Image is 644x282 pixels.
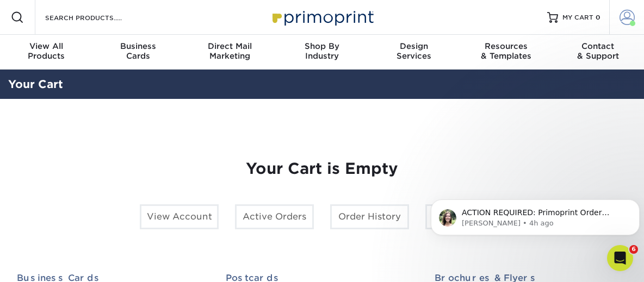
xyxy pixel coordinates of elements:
[460,41,552,51] span: Resources
[3,249,92,278] iframe: Google Customer Reviews
[17,160,627,178] h1: Your Cart is Empty
[629,245,638,254] span: 6
[268,5,376,29] img: Primoprint
[276,41,368,61] div: Industry
[460,41,552,61] div: & Templates
[460,35,552,70] a: Resources& Templates
[92,35,184,70] a: BusinessCards
[330,204,409,229] a: Order History
[8,78,63,91] a: Your Cart
[426,177,644,253] iframe: Intercom notifications message
[44,11,150,24] input: SEARCH PRODUCTS.....
[184,35,276,70] a: Direct MailMarketing
[552,35,644,70] a: Contact& Support
[184,41,276,61] div: Marketing
[552,41,644,61] div: & Support
[425,204,504,229] a: Contact Us
[276,41,368,51] span: Shop By
[596,14,600,21] span: 0
[607,245,633,271] iframe: Intercom live chat
[92,41,184,51] span: Business
[368,41,460,61] div: Services
[562,13,593,22] span: MY CART
[235,204,314,229] a: Active Orders
[276,35,368,70] a: Shop ByIndustry
[92,41,184,61] div: Cards
[140,204,219,229] a: View Account
[552,41,644,51] span: Contact
[368,41,460,51] span: Design
[368,35,460,70] a: DesignServices
[184,41,276,51] span: Direct Mail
